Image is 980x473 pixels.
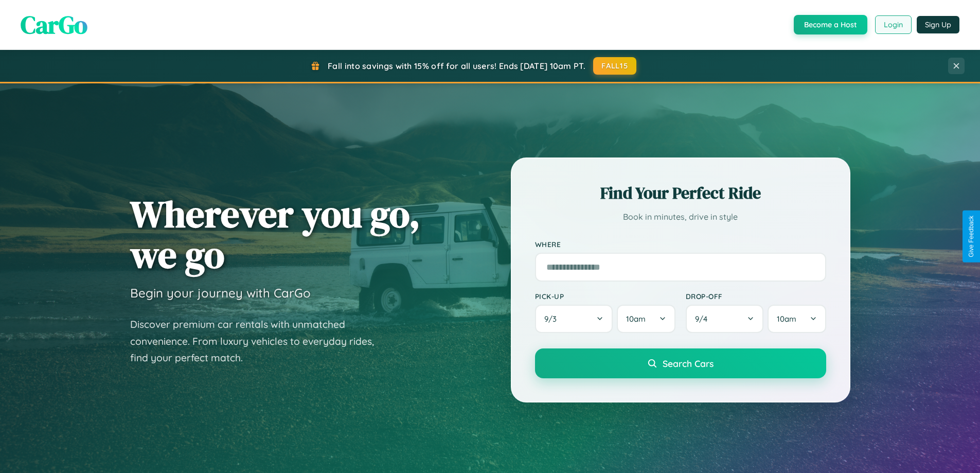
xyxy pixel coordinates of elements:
[968,216,975,257] div: Give Feedback
[21,8,87,42] span: CarGo
[535,292,675,301] label: Pick-up
[768,305,826,333] button: 10am
[593,57,636,75] button: FALL15
[535,348,826,378] button: Search Cars
[663,358,714,369] span: Search Cars
[535,209,826,224] p: Book in minutes, drive in style
[617,305,675,333] button: 10am
[686,305,764,333] button: 9/4
[130,316,387,366] p: Discover premium car rentals with unmatched convenience. From luxury vehicles to everyday rides, ...
[695,314,712,324] span: 9 / 4
[130,285,311,301] h3: Begin your journey with CarGo
[130,194,420,275] h1: Wherever you go, we go
[328,61,585,71] span: Fall into savings with 15% off for all users! Ends [DATE] 10am PT.
[794,15,867,34] button: Become a Host
[535,240,826,249] label: Where
[626,314,646,324] span: 10am
[535,182,826,204] h2: Find Your Perfect Ride
[686,292,826,301] label: Drop-off
[777,314,796,324] span: 10am
[535,305,613,333] button: 9/3
[544,314,562,324] span: 9 / 3
[875,15,912,34] button: Login
[917,16,959,33] button: Sign Up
